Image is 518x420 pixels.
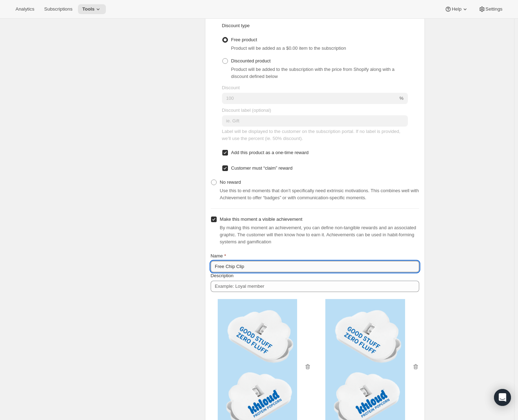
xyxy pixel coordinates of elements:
span: Settings [486,6,502,12]
span: Use this to end moments that don’t specifically need extrinsic motivations. This combines well wi... [220,188,419,200]
span: Make this moment a visible achievement [220,217,302,222]
button: Tools [78,4,106,14]
span: Product will be added as a $0.00 item to the subscription [231,45,346,51]
span: Subscriptions [44,6,72,12]
span: By making this moment an achievement, you can define non-tangible rewards and an associated graph... [220,225,416,244]
span: Help [452,6,461,12]
input: 100 [222,93,398,104]
span: Add this product as a one-time reward [231,150,309,155]
span: No reward [220,179,241,185]
span: Analytics [16,6,34,12]
span: Description [211,273,234,278]
input: ie. Gift [222,115,408,127]
button: Subscriptions [40,4,77,14]
div: Open Intercom Messenger [494,389,511,406]
span: Product will be added to the subscription with the price from Shopify along with a discount defin... [231,67,394,79]
input: Example: Loyal member [211,281,419,292]
span: Discount label (optional) [222,108,271,113]
span: % [399,96,404,101]
input: Example: Loyal member [211,261,419,272]
button: Settings [474,4,507,14]
button: Help [440,4,472,14]
span: Tools [82,6,95,12]
span: Customer must “claim” reward [231,165,293,171]
span: Name [211,253,223,258]
p: Discount type [222,22,408,29]
button: Analytics [11,4,38,14]
span: Discount [222,85,240,90]
span: Label will be displayed to the customer on the subscription portal. If no label is provided, we’l... [222,129,400,141]
span: Free product [231,37,257,42]
span: Discounted product [231,58,271,63]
